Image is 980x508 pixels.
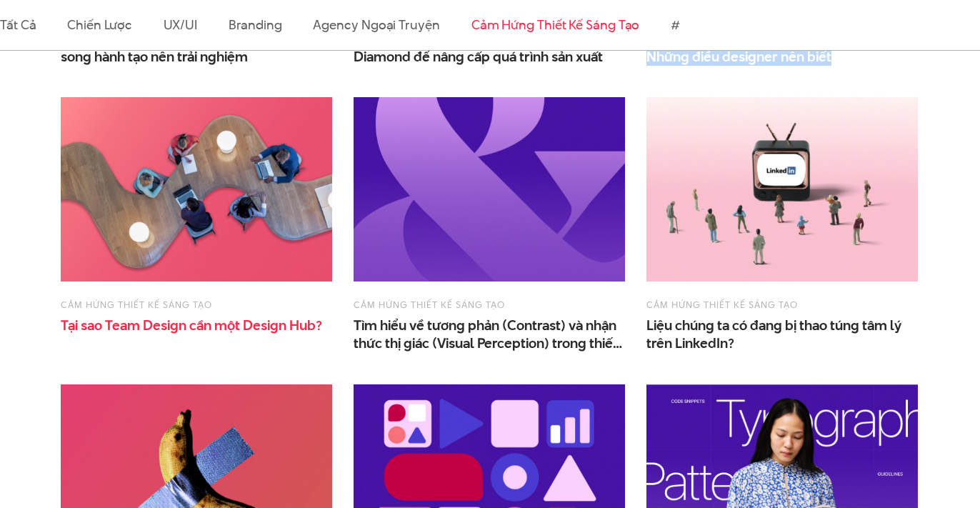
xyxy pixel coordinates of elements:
[646,97,918,282] img: Liệu chúng ta có đang bị thao túng tâm lý trên LinkedIn?
[646,48,831,66] span: Những điều designer nên biết
[229,16,281,34] a: Branding
[61,317,332,352] a: Tại sao Team Design cần một Design Hub?
[61,97,332,282] img: Tại sao Team Design cần một Design Hub?
[354,317,625,352] span: Tìm hiểu về tương phản (Contrast) và nhận
[143,316,186,335] span: Design
[354,334,625,352] span: thức thị giác (Visual Perception) trong thiết kế
[164,16,198,34] a: UX/UI
[61,48,248,66] span: song hành tạo nên trải nghiệm
[646,317,918,352] span: Liệu chúng ta có đang bị thao túng tâm lý
[289,316,322,335] span: Hub?
[646,317,918,352] a: Liệu chúng ta có đang bị thao túng tâm lýtrên LinkedIn?
[67,16,131,34] a: Chiến lược
[671,16,680,34] a: #
[189,316,211,335] span: cần
[243,316,286,335] span: Design
[354,317,625,352] a: Tìm hiểu về tương phản (Contrast) và nhậnthức thị giác (Visual Perception) trong thiết kế
[61,298,212,311] a: Cảm hứng thiết kế sáng tạo
[61,316,78,335] span: Tại
[214,316,240,335] span: một
[105,316,140,335] span: Team
[354,97,625,282] img: tương phàn và nhận thức thị giác trong thiết kế
[354,48,603,66] span: Diamond để nâng cấp quá trình sản xuất
[313,16,439,34] a: Agency ngoại truyện
[354,298,505,311] a: Cảm hứng thiết kế sáng tạo
[646,298,798,311] a: Cảm hứng thiết kế sáng tạo
[81,316,102,335] span: sao
[646,334,734,352] span: trên LinkedIn?
[471,16,640,34] a: Cảm hứng thiết kế sáng tạo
